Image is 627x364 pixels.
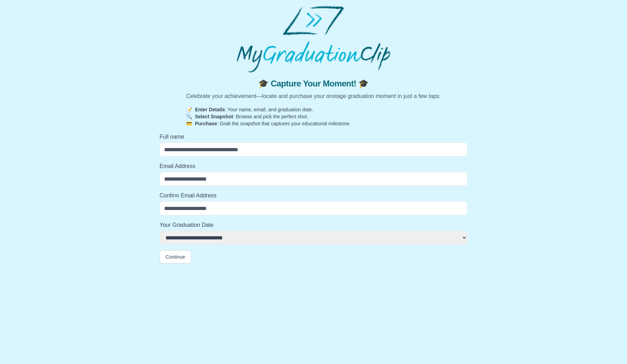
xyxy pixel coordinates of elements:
strong: Purchase [195,121,217,126]
span: 🔍 [186,114,192,119]
strong: Select Snapshot [195,114,233,119]
strong: Enter Details [195,107,225,112]
p: : Grab the snapshot that captures your educational milestone. [186,120,441,127]
span: 🎓 Capture Your Moment! 🎓 [186,78,441,89]
label: Full name [160,133,467,141]
p: : Browse and pick the perfect shot. [186,113,441,120]
span: 💳 [186,121,192,126]
p: Celebrate your achievement—locate and purchase your onstage graduation moment in just a few taps: [186,92,441,100]
p: : Your name, email, and graduation date. [186,106,441,113]
label: Your Graduation Date [160,221,467,229]
span: 📝 [186,107,192,112]
label: Confirm Email Address [160,191,467,200]
img: MyGraduationClip [237,6,390,72]
label: Email Address [160,162,467,170]
button: Continue [160,250,191,264]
